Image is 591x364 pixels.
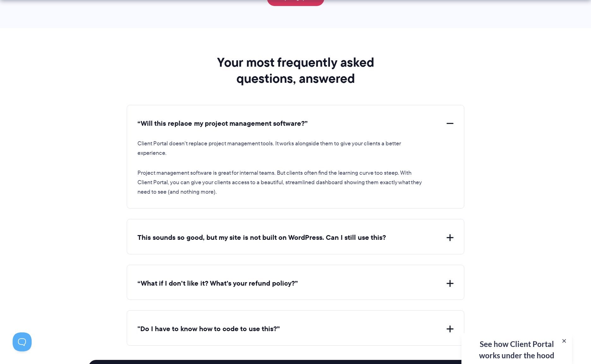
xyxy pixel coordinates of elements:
button: This sounds so good, but my site is not built on WordPress. Can I still use this? [137,233,454,243]
div: “Will this replace my project management software?” [137,129,454,197]
iframe: Toggle Customer Support [13,332,32,351]
button: “Will this replace my project management software?” [137,119,454,129]
button: "Do I have to know how to code to use this?” [137,324,454,334]
p: Project management software is great for internal teams. But clients often find the learning curv... [137,168,425,197]
button: “What if I don’t like it? What’s your refund policy?” [137,279,454,288]
p: Client Portal doesn't replace project management tools. It works alongside them to give your clie... [137,139,425,158]
h2: Your most frequently asked questions, answered [197,54,394,86]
